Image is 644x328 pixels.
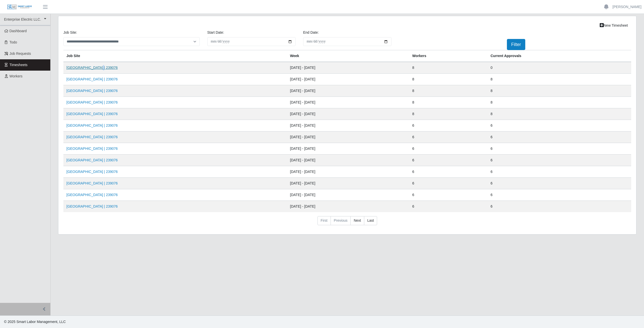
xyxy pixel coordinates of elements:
[488,74,631,85] td: 8
[488,178,631,189] td: 6
[409,108,488,120] td: 8
[409,97,488,108] td: 8
[287,178,409,189] td: [DATE] - [DATE]
[287,97,409,108] td: [DATE] - [DATE]
[409,201,488,212] td: 6
[488,131,631,143] td: 6
[409,155,488,166] td: 6
[287,155,409,166] td: [DATE] - [DATE]
[409,178,488,189] td: 6
[488,50,631,62] th: Current Approvals
[7,4,32,10] img: SLM Logo
[409,74,488,85] td: 8
[66,158,118,162] a: [GEOGRAPHIC_DATA] | 239076
[488,108,631,120] td: 8
[409,50,488,62] th: Workers
[63,30,77,35] label: job site:
[488,201,631,212] td: 6
[66,204,118,208] a: [GEOGRAPHIC_DATA] | 239076
[364,216,377,225] a: Last
[66,89,118,93] a: [GEOGRAPHIC_DATA] | 239076
[409,131,488,143] td: 6
[303,30,319,35] label: End Date:
[488,155,631,166] td: 6
[409,85,488,97] td: 8
[488,189,631,201] td: 6
[207,30,224,35] label: Start Date:
[488,120,631,131] td: 6
[287,108,409,120] td: [DATE] - [DATE]
[488,85,631,97] td: 8
[66,66,118,70] a: [GEOGRAPHIC_DATA] | 239076
[287,143,409,155] td: [DATE] - [DATE]
[287,201,409,212] td: [DATE] - [DATE]
[66,170,118,174] a: [GEOGRAPHIC_DATA] | 239076
[488,97,631,108] td: 8
[507,39,525,50] button: Filter
[596,21,631,30] a: New Timesheet
[66,181,118,185] a: [GEOGRAPHIC_DATA] | 239076
[287,74,409,85] td: [DATE] - [DATE]
[287,131,409,143] td: [DATE] - [DATE]
[287,85,409,97] td: [DATE] - [DATE]
[613,4,641,10] a: [PERSON_NAME]
[66,147,118,151] a: [GEOGRAPHIC_DATA] | 239076
[63,216,631,229] nav: pagination
[10,63,28,67] span: Timesheets
[409,62,488,74] td: 8
[10,52,31,56] span: Job Requests
[66,123,118,127] a: [GEOGRAPHIC_DATA] | 239076
[409,166,488,178] td: 6
[66,77,118,81] a: [GEOGRAPHIC_DATA] | 239076
[287,120,409,131] td: [DATE] - [DATE]
[66,100,118,104] a: [GEOGRAPHIC_DATA] | 239076
[409,189,488,201] td: 6
[10,40,17,44] span: Todo
[10,74,23,78] span: Workers
[409,120,488,131] td: 6
[287,62,409,74] td: [DATE] - [DATE]
[488,143,631,155] td: 6
[63,50,287,62] th: job site
[66,135,118,139] a: [GEOGRAPHIC_DATA] | 239076
[350,216,364,225] a: Next
[66,112,118,116] a: [GEOGRAPHIC_DATA] | 239076
[409,143,488,155] td: 6
[287,189,409,201] td: [DATE] - [DATE]
[4,320,66,324] span: © 2025 Smart Labor Management, LLC
[488,62,631,74] td: 0
[66,193,118,197] a: [GEOGRAPHIC_DATA] | 239076
[287,166,409,178] td: [DATE] - [DATE]
[10,29,27,33] span: Dashboard
[488,166,631,178] td: 6
[287,50,409,62] th: Week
